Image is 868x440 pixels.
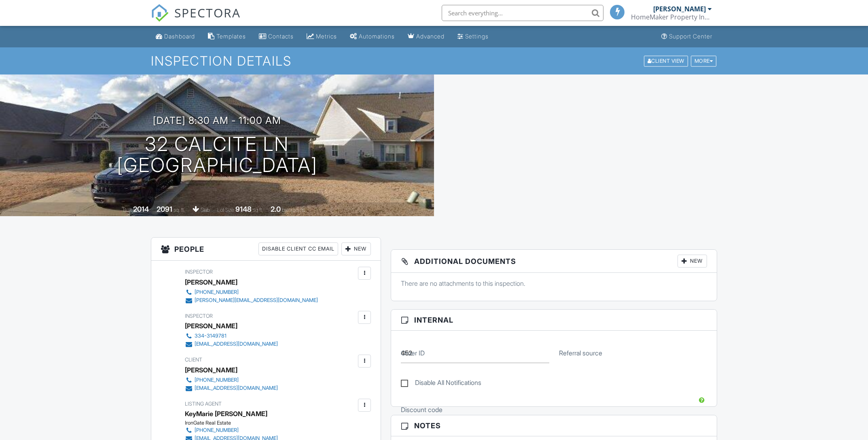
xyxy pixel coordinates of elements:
[185,376,278,384] a: [PHONE_NUMBER]
[195,297,318,304] div: [PERSON_NAME][EMAIL_ADDRESS][DOMAIN_NAME]
[216,33,246,40] div: Templates
[465,33,489,40] div: Settings
[282,207,305,213] span: bathrooms
[195,333,227,339] div: 334-3149781
[185,426,278,434] a: [PHONE_NUMBER]
[391,415,717,436] h3: Notes
[185,420,284,426] div: IronGate Real Estate
[401,405,442,414] label: Discount code
[303,29,340,44] a: Metrics
[185,313,213,319] span: Inspector
[185,288,318,296] a: [PHONE_NUMBER]
[559,349,602,357] label: Referral source
[185,408,267,420] a: KeyMarie [PERSON_NAME]
[643,57,690,64] a: Client View
[185,320,237,332] div: [PERSON_NAME]
[268,33,294,40] div: Contacts
[153,115,281,126] h3: [DATE] 8:30 am - 11:00 am
[454,29,492,44] a: Settings
[195,289,239,295] div: [PHONE_NUMBER]
[653,5,706,13] div: [PERSON_NAME]
[185,276,237,288] div: [PERSON_NAME]
[644,55,688,66] div: Client View
[151,238,381,261] h3: People
[217,207,234,213] span: Lot Size
[258,242,338,255] div: Disable Client CC Email
[123,207,132,213] span: Built
[195,341,278,347] div: [EMAIL_ADDRESS][DOMAIN_NAME]
[391,310,717,331] h3: Internal
[195,427,239,434] div: [PHONE_NUMBER]
[185,384,278,392] a: [EMAIL_ADDRESS][DOMAIN_NAME]
[185,332,278,340] a: 334-3149781
[185,364,237,376] div: [PERSON_NAME]
[256,29,297,44] a: Contacts
[401,349,425,357] label: Order ID
[185,296,318,304] a: [PERSON_NAME][EMAIL_ADDRESS][DOMAIN_NAME]
[235,205,252,213] div: 9148
[677,255,707,268] div: New
[341,242,371,255] div: New
[416,33,445,40] div: Advanced
[157,205,172,213] div: 2091
[195,385,278,391] div: [EMAIL_ADDRESS][DOMAIN_NAME]
[253,207,263,213] span: sq.ft.
[347,29,398,44] a: Automations (Basic)
[631,13,712,21] div: HomeMaker Property Inspections
[185,269,213,275] span: Inspector
[359,33,395,40] div: Automations
[185,401,222,407] span: Listing Agent
[691,55,717,66] div: More
[316,33,337,40] div: Metrics
[164,33,195,40] div: Dashboard
[117,134,318,176] h1: 32 Calcite Ln [GEOGRAPHIC_DATA]
[271,205,281,213] div: 2.0
[185,357,202,363] span: Client
[669,33,712,40] div: Support Center
[442,5,603,21] input: Search everything...
[151,11,241,28] a: SPECTORA
[401,379,481,389] label: Disable All Notifications
[404,29,448,44] a: Advanced
[195,377,239,383] div: [PHONE_NUMBER]
[152,29,198,44] a: Dashboard
[205,29,249,44] a: Templates
[658,29,716,44] a: Support Center
[174,4,241,21] span: SPECTORA
[174,207,185,213] span: sq. ft.
[391,250,717,273] h3: Additional Documents
[133,205,149,213] div: 2014
[401,279,707,288] p: There are no attachments to this inspection.
[151,54,717,68] h1: Inspection Details
[185,340,278,348] a: [EMAIL_ADDRESS][DOMAIN_NAME]
[201,207,210,213] span: slab
[151,4,169,22] img: The Best Home Inspection Software - Spectora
